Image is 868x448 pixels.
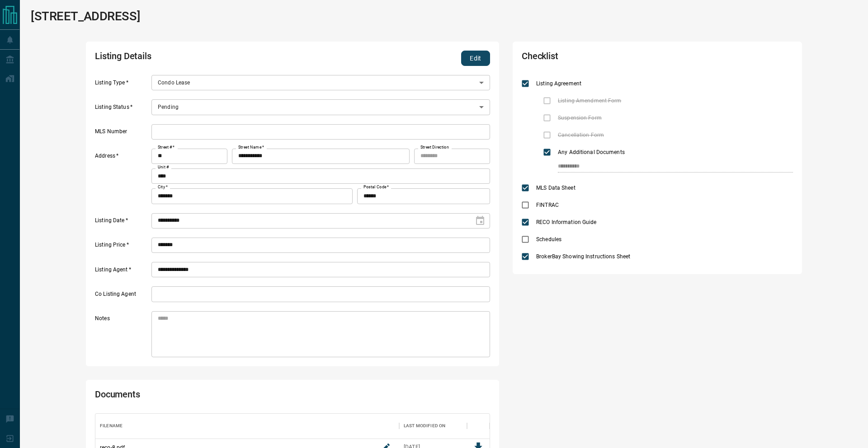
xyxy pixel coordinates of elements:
label: Co Listing Agent [95,290,149,302]
span: RECO Information Guide [534,218,599,226]
span: FINTRAC [534,201,561,209]
span: BrokerBay Showing Instructions Sheet [534,252,632,261]
span: Suspension Form [556,114,604,122]
div: Last Modified On [399,413,467,439]
div: Filename [95,413,399,439]
label: Notes [95,315,149,357]
label: Listing Date [95,217,149,229]
span: Cancellation Form [556,131,606,139]
label: Address [95,152,149,204]
div: Filename [100,413,123,439]
h2: Listing Details [95,51,332,66]
label: City [158,184,168,190]
label: Unit # [158,164,169,170]
label: Listing Type [95,79,149,91]
label: MLS Number [95,128,149,140]
label: Street # [158,145,175,150]
span: Listing Agreement [534,79,584,88]
div: Pending [151,99,490,115]
label: Street Name [238,145,264,150]
label: Listing Agent [95,266,149,278]
span: Any Additional Documents [556,148,627,156]
span: Schedules [534,235,564,243]
h2: Checklist [522,51,684,66]
label: Postal Code [363,184,389,190]
label: Listing Price [95,241,149,253]
span: Listing Amendment Form [556,97,623,105]
button: Edit [461,51,490,66]
div: Last Modified On [404,413,445,439]
label: Street Direction [420,145,449,150]
label: Listing Status [95,103,149,115]
span: MLS Data Sheet [534,184,578,192]
h1: [STREET_ADDRESS] [31,9,140,23]
input: checklist input [558,161,774,173]
h2: Documents [95,389,332,404]
div: Condo Lease [151,75,490,90]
